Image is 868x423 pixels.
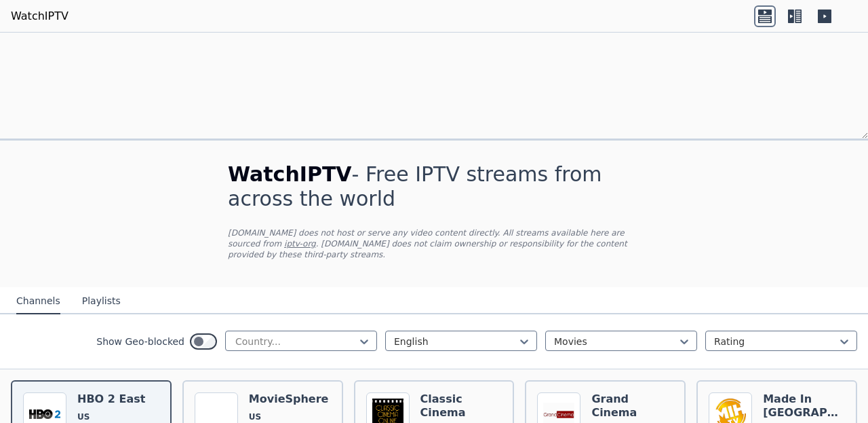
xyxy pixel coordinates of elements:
h6: Grand Cinema [591,392,673,420]
span: US [249,411,261,422]
a: WatchIPTV [11,8,68,24]
h6: MovieSphere [249,392,329,406]
button: Channels [16,289,60,314]
span: WatchIPTV [228,162,352,186]
p: [DOMAIN_NAME] does not host or serve any video content directly. All streams available here are s... [228,227,640,260]
h6: HBO 2 East [77,392,145,406]
span: US [77,411,90,422]
button: Playlists [82,289,121,314]
a: iptv-org [284,239,316,249]
h1: - Free IPTV streams from across the world [228,162,640,211]
h6: Classic Cinema [420,392,502,420]
h6: Made In [GEOGRAPHIC_DATA] [763,392,845,420]
label: Show Geo-blocked [96,335,184,348]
